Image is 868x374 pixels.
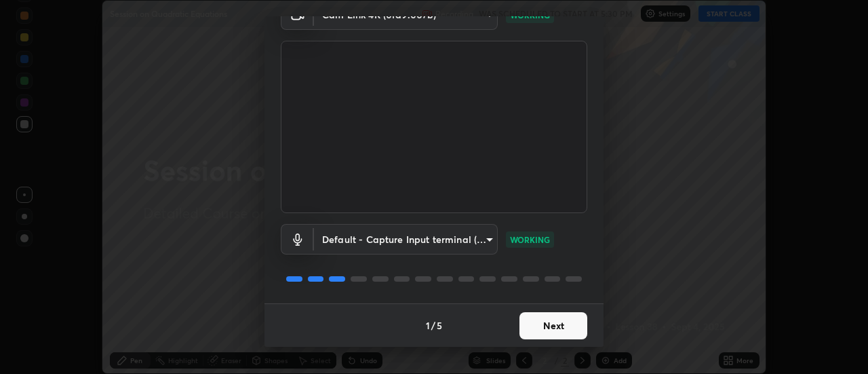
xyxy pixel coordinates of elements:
h4: 5 [437,318,442,333]
div: Cam Link 4K (0fd9:007b) [314,224,498,255]
p: WORKING [510,233,550,246]
h4: 1 [426,318,430,333]
h4: / [431,318,435,333]
button: Next [519,312,587,339]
